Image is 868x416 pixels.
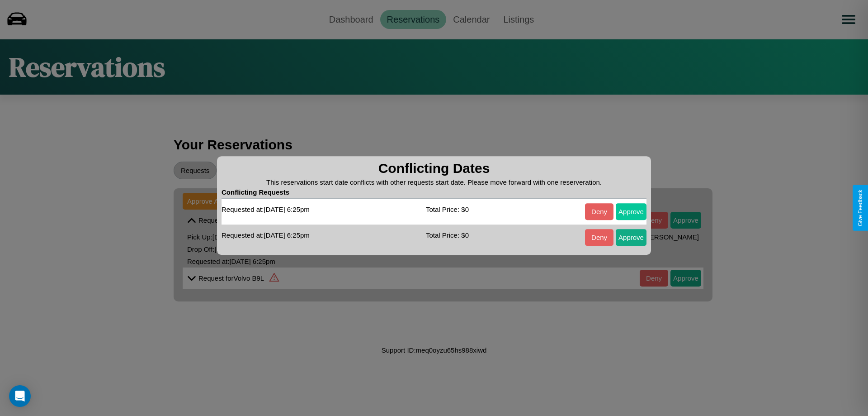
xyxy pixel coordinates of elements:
[222,161,646,176] h3: Conflicting Dates
[222,188,646,199] h4: Conflicting Requests
[857,190,863,226] div: Give Feedback
[616,229,646,246] button: Approve
[222,229,310,241] p: Requested at: [DATE] 6:25pm
[426,229,469,241] p: Total Price: $ 0
[616,203,646,220] button: Approve
[585,203,613,220] button: Deny
[426,203,469,215] p: Total Price: $ 0
[222,176,646,188] p: This reservations start date conflicts with other requests start date. Please move forward with o...
[585,229,613,246] button: Deny
[9,385,31,407] div: Open Intercom Messenger
[222,203,310,215] p: Requested at: [DATE] 6:25pm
